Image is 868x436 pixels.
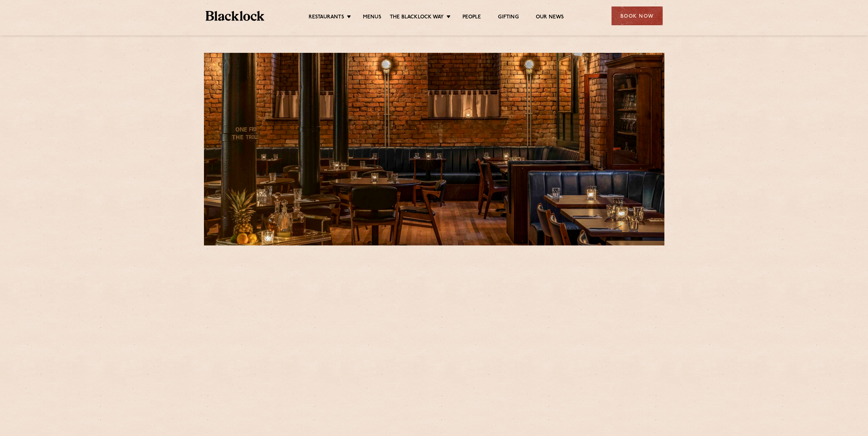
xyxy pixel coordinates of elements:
a: The Blacklock Way [390,14,444,21]
a: Our News [536,14,564,21]
a: Gifting [498,14,518,21]
div: Book Now [612,6,663,25]
a: Menus [363,14,381,21]
a: People [462,14,481,21]
a: Restaurants [309,14,344,21]
img: BL_Textured_Logo-footer-cropped.svg [206,11,265,21]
